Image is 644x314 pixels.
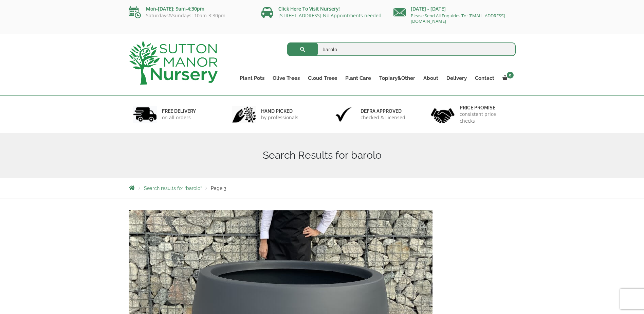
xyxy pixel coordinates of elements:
[144,186,202,191] a: Search results for “barolo”
[361,114,405,121] p: checked & Licensed
[471,73,498,83] a: Contact
[211,186,226,191] span: Page 3
[460,111,511,124] p: consistent price checks
[341,73,375,83] a: Plant Care
[411,13,505,24] a: Please Send All Enquiries To: [EMAIL_ADDRESS][DOMAIN_NAME]
[129,280,433,286] a: The Barolo Pot 125 Colour Charcoal
[375,73,419,83] a: Topiary&Other
[232,106,256,123] img: 2.jpg
[129,149,516,161] h1: Search Results for barolo
[361,108,405,114] h6: Defra approved
[460,105,511,111] h6: Price promise
[393,5,516,13] p: [DATE] - [DATE]
[162,108,196,114] h6: FREE DELIVERY
[129,41,218,85] img: logo
[332,106,355,123] img: 3.jpg
[442,73,471,83] a: Delivery
[269,73,304,83] a: Olive Trees
[278,5,340,12] a: Click Here To Visit Nursery!
[419,73,442,83] a: About
[133,106,157,123] img: 1.jpg
[261,114,298,121] p: by professionals
[162,114,196,121] p: on all orders
[507,72,514,78] span: 0
[304,73,341,83] a: Cloud Trees
[431,104,455,125] img: 4.jpg
[129,5,251,13] p: Mon-[DATE]: 9am-4:30pm
[278,12,382,19] a: [STREET_ADDRESS] No Appointments needed
[498,73,516,83] a: 0
[129,13,251,18] p: Saturdays&Sundays: 10am-3:30pm
[129,185,516,191] nav: Breadcrumbs
[287,42,516,56] input: Search...
[236,73,269,83] a: Plant Pots
[261,108,298,114] h6: hand picked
